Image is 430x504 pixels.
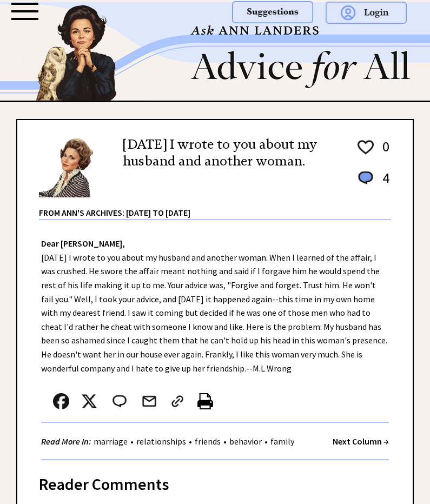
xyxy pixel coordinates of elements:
[356,138,375,157] img: heart_outline%201.png
[227,436,264,447] a: behavior
[197,393,213,409] img: printer%20icon.png
[53,393,69,409] img: facebook.png
[356,169,375,187] img: message_round%201.png
[377,137,390,168] td: 0
[41,436,91,447] strong: Read More In:
[81,393,97,409] img: x_small.png
[326,2,407,24] img: login.png
[41,238,125,249] strong: Dear [PERSON_NAME],
[39,198,391,219] div: From Ann's Archives: [DATE] to [DATE]
[17,220,413,460] div: [DATE] I wrote to you about my husband and another woman. When I learned of the affair, I was cru...
[268,436,297,447] a: family
[192,436,223,447] a: friends
[110,393,129,409] img: message_round%202.png
[333,436,389,447] a: Next Column →
[377,169,390,197] td: 4
[141,393,157,409] img: mail.png
[134,436,189,447] a: relationships
[169,393,186,409] img: link_02.png
[39,473,391,490] div: Reader Comments
[41,435,297,448] div: • • • •
[39,136,107,197] img: Ann6%20v2%20small.png
[232,1,313,23] img: suggestions.png
[123,136,340,170] h2: [DATE] I wrote to you about my husband and another woman.
[91,436,130,447] a: marriage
